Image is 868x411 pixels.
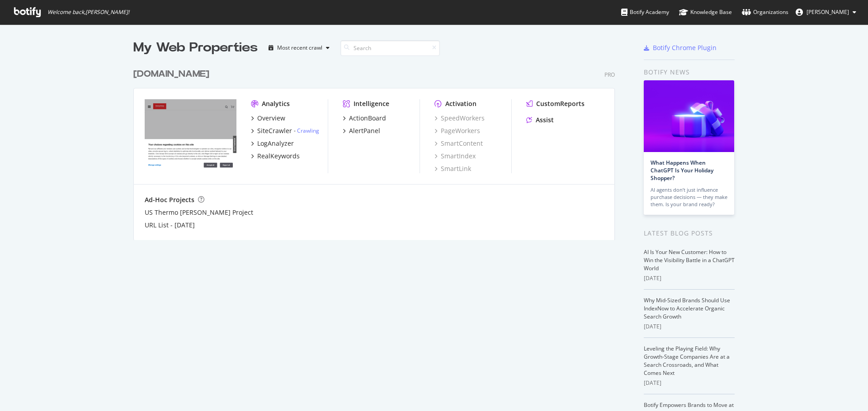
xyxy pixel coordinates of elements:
div: Pro [604,71,615,79]
div: grid [133,57,622,240]
a: AlertPanel [343,126,380,135]
a: SpeedWorkers [434,114,485,123]
div: Analytics [262,99,290,108]
a: [DOMAIN_NAME] [133,68,213,81]
a: SmartContent [434,139,483,148]
div: LogAnalyzer [257,139,294,148]
div: AlertPanel [349,126,380,135]
div: Intelligence [354,99,389,108]
div: Most recent crawl [277,45,322,51]
div: Botify Academy [621,8,669,17]
img: thermofisher.com [145,99,236,172]
div: Botify news [644,67,735,77]
div: AI agents don’t just influence purchase decisions — they make them. Is your brand ready? [651,186,727,208]
a: Leveling the Playing Field: Why Growth-Stage Companies Are at a Search Crossroads, and What Comes... [644,345,730,377]
a: Overview [251,114,285,123]
a: URL List - [DATE] [145,221,195,230]
a: CustomReports [526,99,585,108]
a: What Happens When ChatGPT Is Your Holiday Shopper? [651,159,713,182]
div: SiteCrawler [257,126,292,135]
div: ActionBoard [349,114,386,123]
a: SmartIndex [434,152,476,161]
div: Knowledge Base [679,8,732,17]
button: [PERSON_NAME] [788,5,863,19]
div: CustomReports [536,99,585,108]
span: Welcome back, [PERSON_NAME] ! [47,9,129,16]
a: SiteCrawler- Crawling [251,126,319,135]
a: LogAnalyzer [251,139,294,148]
a: RealKeywords [251,152,300,161]
a: US Thermo [PERSON_NAME] Project [145,208,253,217]
div: Activation [445,99,476,108]
div: Assist [536,115,554,125]
div: Overview [257,114,285,123]
a: AI Is Your New Customer: How to Win the Visibility Battle in a ChatGPT World [644,248,735,272]
div: RealKeywords [257,152,300,161]
a: ActionBoard [343,114,386,123]
button: Most recent crawl [265,41,333,55]
div: [DATE] [644,323,735,331]
div: Organizations [742,8,788,17]
a: Assist [526,115,554,125]
div: Ad-Hoc Projects [145,195,194,204]
div: [DATE] [644,274,735,282]
img: What Happens When ChatGPT Is Your Holiday Shopper? [644,80,734,152]
div: - [294,127,319,134]
div: [DATE] [644,379,735,387]
div: [DOMAIN_NAME] [133,68,209,81]
a: Crawling [297,127,319,134]
a: Botify Chrome Plugin [644,43,717,52]
a: Why Mid-Sized Brands Should Use IndexNow to Accelerate Organic Search Growth [644,296,730,320]
span: Robert Sanders [807,8,849,16]
a: PageWorkers [434,126,480,135]
div: Latest Blog Posts [644,228,735,238]
div: Botify Chrome Plugin [653,43,717,52]
input: Search [340,40,440,56]
a: SmartLink [434,164,471,173]
div: My Web Properties [133,39,258,57]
